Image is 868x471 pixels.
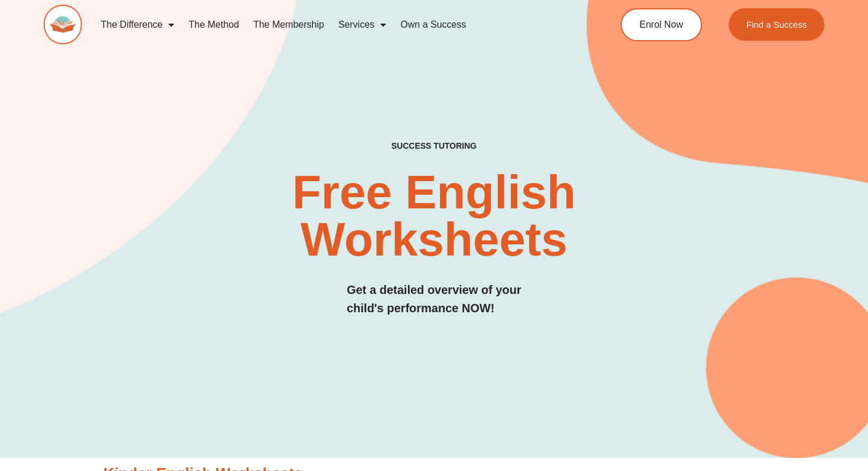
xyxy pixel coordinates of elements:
a: The Method [181,11,246,38]
h3: Get a detailed overview of your child's performance NOW! [347,281,521,318]
a: The Membership [246,11,331,38]
a: The Difference [94,11,182,38]
span: Find a Success [746,20,807,29]
a: Own a Success [393,11,473,38]
a: Services [331,11,393,38]
a: Enrol Now [621,8,702,41]
a: Find a Success [729,8,825,41]
span: Enrol Now [639,20,683,30]
h2: Free English Worksheets​ [176,169,691,263]
nav: Menu [94,11,576,38]
h4: SUCCESS TUTORING​ [318,141,550,151]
